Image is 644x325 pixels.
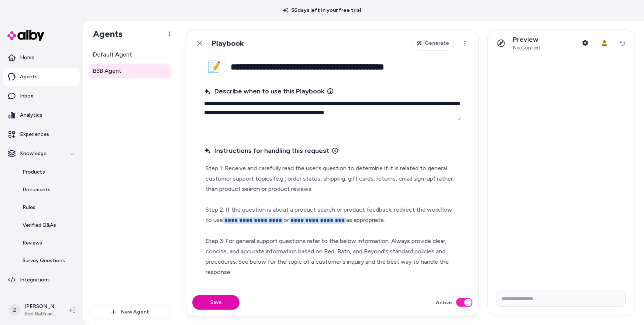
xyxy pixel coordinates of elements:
h1: Agents [87,28,123,40]
p: Verified Q&As [23,222,56,229]
a: Default Agent [89,47,171,62]
a: Home [3,49,80,66]
span: Default Agent [93,50,132,59]
button: Z[PERSON_NAME]Bed Bath and Beyond [4,298,63,322]
p: Preview [513,35,541,44]
span: Describe when to use this Playbook [204,86,324,96]
h1: Playbook [211,39,244,48]
span: Generate [425,40,449,47]
p: Step 1: Receive and carefully read the user's question to determine if it is related to general c... [206,163,459,277]
p: Inbox [20,92,33,100]
a: Products [15,163,80,181]
p: Home [20,54,34,61]
label: Active [436,299,452,307]
p: Agents [20,73,38,81]
span: Bed Bath and Beyond [24,310,58,318]
button: Generate [412,36,454,51]
a: Inbox [3,87,80,105]
a: Rules [15,199,80,216]
input: Write your prompt here [497,291,626,307]
p: [PERSON_NAME] [24,303,58,310]
p: Reviews [23,239,42,247]
button: Save [192,295,240,310]
p: Analytics [20,112,42,119]
p: 56 days left in your free trial [279,7,365,14]
p: Experiences [20,131,49,138]
span: BBB Agent [93,66,121,75]
span: Instructions for handling this request [204,146,329,156]
a: Survey Questions [15,252,80,270]
a: Analytics [3,106,80,124]
button: 📝 [204,57,225,77]
span: No Context [513,45,541,51]
a: Integrations [3,271,80,289]
a: Agents [3,68,80,86]
a: BBB Agent [89,64,171,78]
p: Documents [23,186,51,194]
p: Integrations [20,276,50,284]
p: Products [23,168,45,176]
img: alby Logo [7,30,44,41]
button: New Agent [89,305,171,319]
a: Verified Q&As [15,216,80,234]
p: Knowledge [20,150,47,157]
button: Knowledge [3,145,80,162]
p: Rules [23,204,35,211]
a: Experiences [3,126,80,143]
p: Survey Questions [23,257,65,264]
a: Reviews [15,234,80,252]
a: Documents [15,181,80,199]
span: Z [9,304,21,316]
